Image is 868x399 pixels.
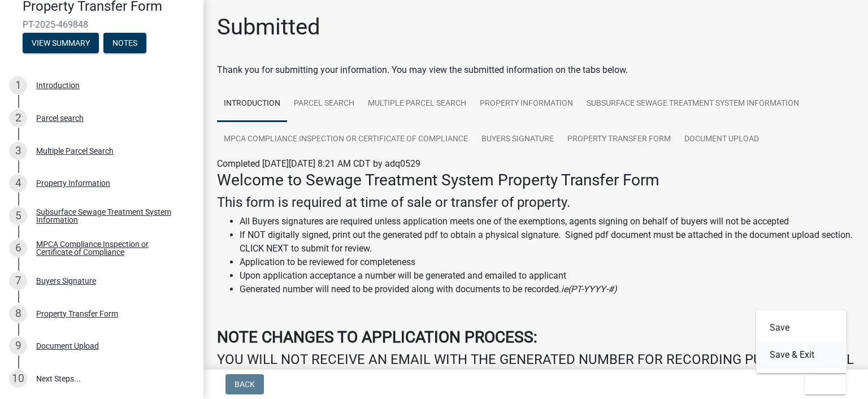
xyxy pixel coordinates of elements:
li: All Buyers signatures are required unless application meets one of the exemptions, agents signing... [240,215,854,228]
li: Application to be reviewed for completeness [240,255,854,269]
a: Document Upload [678,122,766,158]
h1: Submitted [217,14,320,41]
span: Exit [814,380,830,389]
div: Property Information [36,179,110,187]
div: 8 [9,305,27,323]
button: Exit [805,374,846,394]
div: 2 [9,109,27,127]
div: 7 [9,272,27,290]
li: Generated number will need to be provided along with documents to be recorded. [240,283,854,296]
div: 1 [9,76,27,94]
a: Introduction [217,86,287,122]
button: Save [756,314,847,341]
a: MPCA Compliance Inspection or Certificate of Compliance [217,122,475,158]
div: 10 [9,370,27,388]
span: Completed [DATE][DATE] 8:21 AM CDT by adq0529 [217,158,420,169]
div: MPCA Compliance Inspection or Certificate of Compliance [36,240,185,256]
div: 3 [9,142,27,160]
a: Multiple Parcel Search [361,86,473,122]
a: Property Transfer Form [561,122,678,158]
div: Exit [756,310,847,373]
button: View Summary [23,33,99,53]
div: Thank you for submitting your information. You may view the submitted information on the tabs below. [217,63,854,77]
div: Document Upload [36,342,99,350]
div: Buyers Signature [36,277,96,285]
div: 9 [9,337,27,355]
div: Subsurface Sewage Treatment System Information [36,208,185,224]
h4: This form is required at time of sale or transfer of property. [217,194,854,211]
div: 5 [9,207,27,225]
strong: NOTE CHANGES TO APPLICATION PROCESS: [217,328,537,346]
button: Notes [103,33,146,53]
wm-modal-confirm: Notes [103,39,146,48]
li: If NOT digitally signed, print out the generated pdf to obtain a physical signature. Signed pdf d... [240,228,854,255]
button: Back [225,374,264,394]
h3: Welcome to Sewage Treatment System Property Transfer Form [217,171,854,190]
span: PT-2025-469848 [23,19,181,30]
div: Introduction [36,81,80,89]
span: Back [235,380,255,389]
div: Multiple Parcel Search [36,147,114,155]
i: ie(PT-YYYY-#) [561,284,617,294]
li: Upon application acceptance a number will be generated and emailed to applicant [240,269,854,283]
div: Parcel search [36,114,84,122]
a: Subsurface Sewage Treatment System Information [580,86,806,122]
wm-modal-confirm: Summary [23,39,99,48]
div: 4 [9,174,27,192]
a: Buyers Signature [475,122,561,158]
a: Parcel search [287,86,361,122]
a: Property Information [473,86,580,122]
div: 6 [9,239,27,257]
div: Property Transfer Form [36,310,118,318]
button: Save & Exit [756,341,847,368]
